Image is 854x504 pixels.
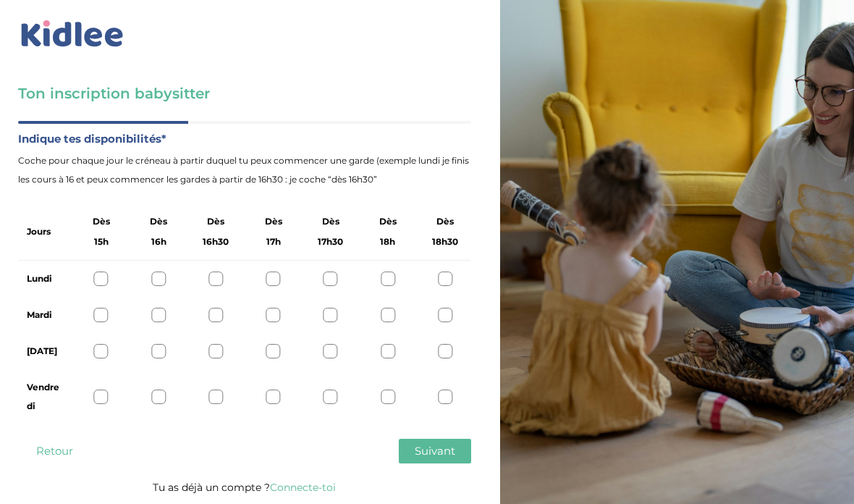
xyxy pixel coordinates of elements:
[18,478,471,497] p: Tu as déjà un compte ?
[93,212,110,231] span: Dès
[436,212,454,231] span: Dès
[18,130,471,148] label: Indique tes disponibilités*
[379,212,397,231] span: Dès
[18,151,471,189] span: Coche pour chaque jour le créneau à partir duquel tu peux commencer une garde (exemple lundi je f...
[94,232,109,251] span: 15h
[380,232,395,251] span: 18h
[399,439,471,463] button: Suivant
[27,269,61,288] label: Lundi
[415,444,455,458] span: Suivant
[18,83,471,104] h3: Ton inscription babysitter
[27,378,61,416] label: Vendredi
[203,232,229,251] span: 16h30
[27,306,61,324] label: Mardi
[270,481,336,494] a: Connecte-toi
[265,212,282,231] span: Dès
[318,232,343,251] span: 17h30
[18,439,90,463] button: Retour
[266,232,281,251] span: 17h
[27,342,61,361] label: [DATE]
[432,232,458,251] span: 18h30
[322,212,339,231] span: Dès
[18,17,127,51] img: logo_kidlee_bleu
[27,222,51,241] label: Jours
[151,232,166,251] span: 16h
[207,212,224,231] span: Dès
[150,212,167,231] span: Dès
